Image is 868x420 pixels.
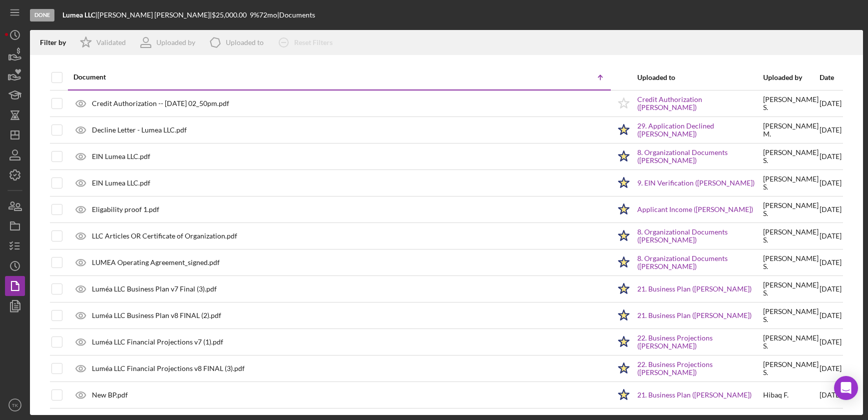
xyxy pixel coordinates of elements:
[92,126,187,134] div: Decline Letter - Lumea LLC.pdf
[763,360,819,376] div: [PERSON_NAME] S .
[277,11,315,19] div: | Documents
[12,402,18,408] text: TK
[637,73,762,81] div: Uploaded to
[820,91,842,116] div: [DATE]
[62,11,97,19] div: |
[250,11,259,19] div: 9 %
[92,338,223,346] div: Luméa LLC Financial Projections v7 (1).pdf
[820,303,842,328] div: [DATE]
[92,311,221,319] div: Luméa LLC Business Plan v8 FINAL (2).pdf
[763,334,819,350] div: [PERSON_NAME] S .
[820,170,842,195] div: [DATE]
[763,73,819,81] div: Uploaded by
[637,122,762,138] a: 29. Application Declined ([PERSON_NAME])
[637,95,762,111] a: Credit Authorization ([PERSON_NAME])
[212,11,250,19] div: $25,000.00
[637,360,762,376] a: 22. Business Projections ([PERSON_NAME])
[763,95,819,111] div: [PERSON_NAME] S .
[820,382,842,407] div: [DATE]
[259,11,277,19] div: 72 mo
[820,73,842,81] div: Date
[97,11,212,19] div: [PERSON_NAME] [PERSON_NAME] |
[40,38,73,46] div: Filter by
[637,205,753,213] a: Applicant Income ([PERSON_NAME])
[763,148,819,164] div: [PERSON_NAME] S .
[30,9,54,21] div: Done
[156,38,195,46] div: Uploaded by
[820,117,842,142] div: [DATE]
[820,144,842,169] div: [DATE]
[96,38,126,46] div: Validated
[271,32,343,52] button: Reset Filters
[92,364,245,372] div: Luméa LLC Financial Projections v8 FINAL (3).pdf
[820,223,842,248] div: [DATE]
[92,258,220,266] div: LUMEA Operating Agreement_signed.pdf
[820,197,842,222] div: [DATE]
[92,391,128,399] div: New BP.pdf
[92,99,229,107] div: Credit Authorization -- [DATE] 02_50pm.pdf
[294,32,333,52] div: Reset Filters
[637,179,755,187] a: 9. EIN Verification ([PERSON_NAME])
[92,152,150,160] div: EIN Lumea LLC.pdf
[637,148,762,164] a: 8. Organizational Documents ([PERSON_NAME])
[92,179,150,187] div: EIN Lumea LLC.pdf
[92,232,237,240] div: LLC Articles OR Certificate of Organization.pdf
[637,228,762,244] a: 8. Organizational Documents ([PERSON_NAME])
[62,10,95,19] b: Lumea LLC
[763,122,819,138] div: [PERSON_NAME] M .
[637,391,752,399] a: 21. Business Plan ([PERSON_NAME])
[820,356,842,381] div: [DATE]
[763,254,819,270] div: [PERSON_NAME] S .
[763,201,819,217] div: [PERSON_NAME] S .
[92,205,159,213] div: Eligability proof 1.pdf
[637,254,762,270] a: 8. Organizational Documents ([PERSON_NAME])
[5,395,25,415] button: TK
[92,285,217,293] div: Luméa LLC Business Plan v7 Final (3).pdf
[73,73,342,81] div: Document
[763,175,819,191] div: [PERSON_NAME] S .
[763,281,819,297] div: [PERSON_NAME] S .
[226,38,264,46] div: Uploaded to
[834,376,858,400] div: Open Intercom Messenger
[763,307,819,323] div: [PERSON_NAME] S .
[637,334,762,350] a: 22. Business Projections ([PERSON_NAME])
[637,311,752,319] a: 21. Business Plan ([PERSON_NAME])
[820,250,842,275] div: [DATE]
[820,329,842,354] div: [DATE]
[637,285,752,293] a: 21. Business Plan ([PERSON_NAME])
[820,276,842,301] div: [DATE]
[763,228,819,244] div: [PERSON_NAME] S .
[763,391,789,399] div: Hibaq F .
